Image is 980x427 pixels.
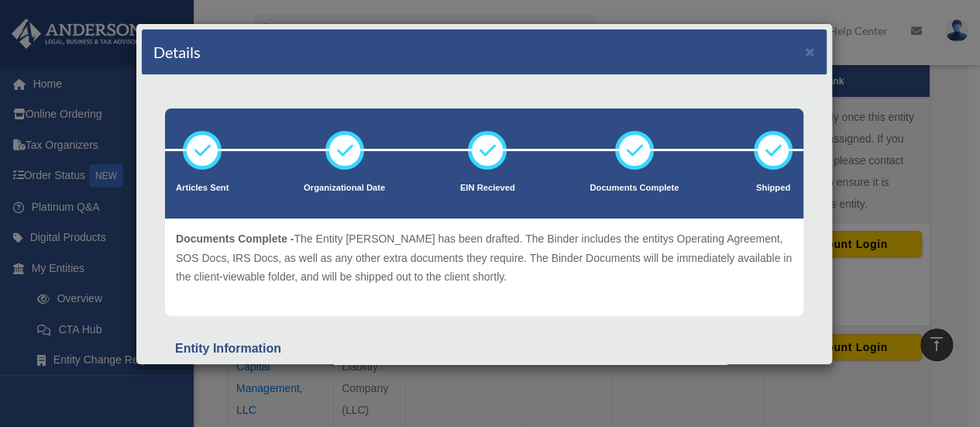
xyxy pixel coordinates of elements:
p: Organizational Date [304,181,385,196]
p: Documents Complete [590,181,679,196]
p: Articles Sent [176,181,229,196]
h4: Details [153,41,201,63]
button: × [805,43,815,60]
p: Shipped [754,181,793,196]
span: Documents Complete - [176,232,294,245]
div: Entity Information [175,338,793,360]
p: EIN Recieved [460,181,515,196]
p: The Entity [PERSON_NAME] has been drafted. The Binder includes the entitys Operating Agreement, S... [176,229,793,287]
